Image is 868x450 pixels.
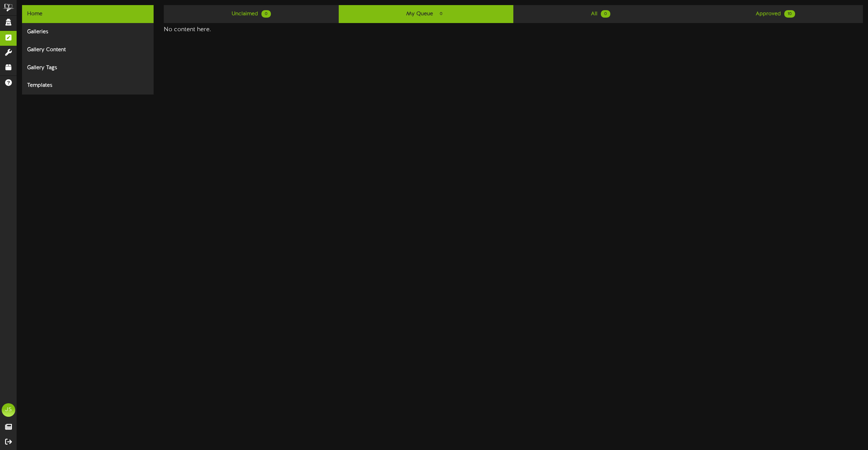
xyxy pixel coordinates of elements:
[688,5,863,23] a: Approved
[2,403,15,417] div: JS
[784,10,795,18] span: 10
[436,10,446,18] span: 0
[22,59,154,77] div: Gallery Tags
[22,23,154,41] div: Galleries
[339,5,513,23] a: My Queue
[22,41,154,59] div: Gallery Content
[601,10,610,18] span: 0
[22,77,154,95] div: Templates
[164,5,338,23] a: Unclaimed
[22,5,154,23] div: Home
[513,5,688,23] a: All
[164,26,863,33] h4: No content here.
[261,10,271,18] span: 0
